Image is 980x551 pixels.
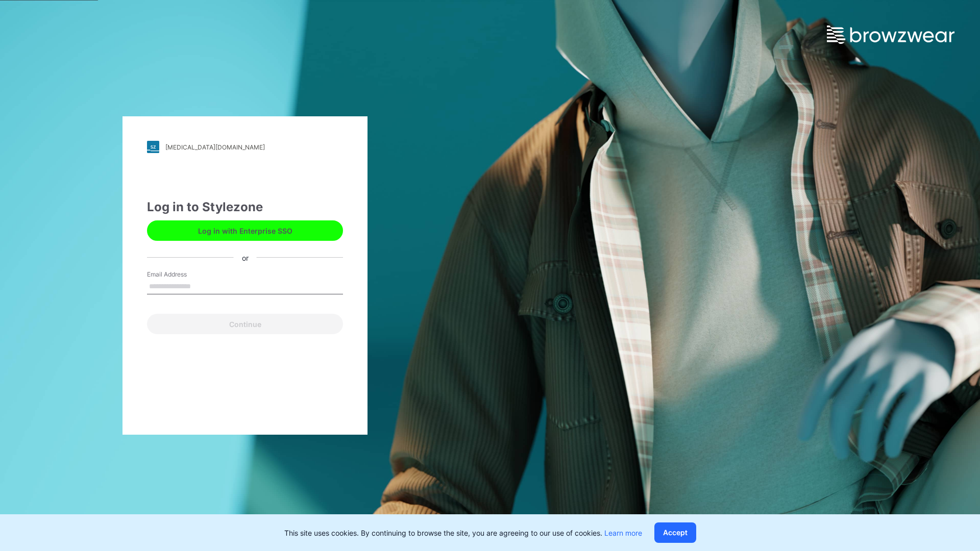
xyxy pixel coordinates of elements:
[147,198,343,216] div: Log in to Stylezone
[827,26,954,44] img: browzwear-logo.e42bd6dac1945053ebaf764b6aa21510.svg
[147,141,343,153] a: [MEDICAL_DATA][DOMAIN_NAME]
[147,270,218,279] label: Email Address
[234,252,257,263] div: or
[165,143,265,151] div: [MEDICAL_DATA][DOMAIN_NAME]
[147,141,159,153] img: stylezone-logo.562084cfcfab977791bfbf7441f1a819.svg
[284,528,642,538] p: This site uses cookies. By continuing to browse the site, you are agreeing to our use of cookies.
[147,220,343,241] button: Log in with Enterprise SSO
[654,522,696,543] button: Accept
[604,529,642,537] a: Learn more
